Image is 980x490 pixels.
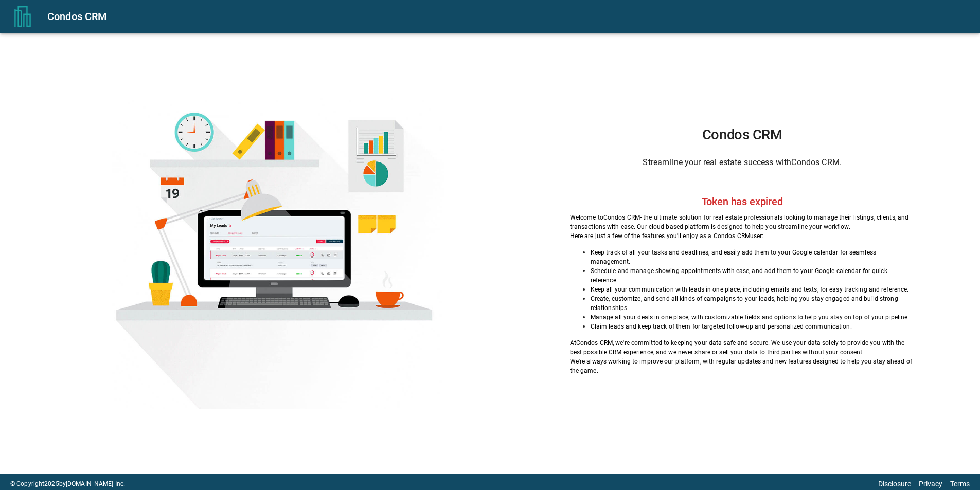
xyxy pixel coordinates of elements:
[47,8,968,25] div: Condos CRM
[570,213,915,231] p: Welcome to Condos CRM - the ultimate solution for real estate professionals looking to manage the...
[570,357,915,375] p: We're always working to improve our platform, with regular updates and new features designed to h...
[591,322,915,331] p: Claim leads and keep track of them for targeted follow-up and personalized communication.
[591,313,915,322] p: Manage all your deals in one place, with customizable fields and options to help you stay on top ...
[591,248,915,266] p: Keep track of all your tasks and deadlines, and easily add them to your Google calendar for seaml...
[591,294,915,313] p: Create, customize, and send all kinds of campaigns to your leads, helping you stay engaged and bu...
[950,480,970,488] a: Terms
[919,480,942,488] a: Privacy
[878,480,911,488] a: Disclosure
[702,195,783,208] h2: Token has expired
[591,266,915,285] p: Schedule and manage showing appointments with ease, and add them to your Google calendar for quic...
[570,126,915,143] h1: Condos CRM
[570,338,915,357] p: At Condos CRM , we're committed to keeping your data safe and secure. We use your data solely to ...
[66,480,125,487] a: [DOMAIN_NAME] Inc.
[570,155,915,170] h6: Streamline your real estate success with Condos CRM .
[10,479,125,488] p: © Copyright 2025 by
[570,231,915,241] p: Here are just a few of the features you'll enjoy as a Condos CRM user:
[591,285,915,294] p: Keep all your communication with leads in one place, including emails and texts, for easy trackin...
